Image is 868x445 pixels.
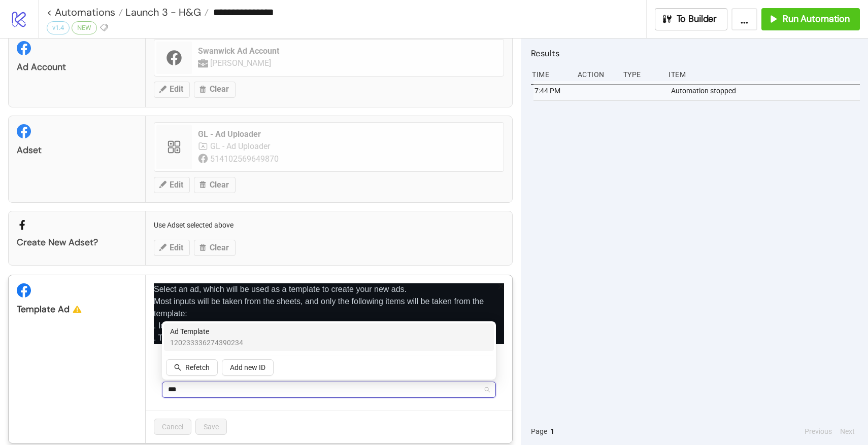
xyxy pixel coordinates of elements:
[802,426,835,437] button: Previous
[577,65,615,84] div: Action
[837,426,858,437] button: Next
[497,283,505,290] span: close
[47,21,70,34] div: v1.4
[531,426,547,437] span: Page
[195,419,227,435] button: Save
[731,8,757,30] button: ...
[667,65,860,84] div: Item
[170,337,243,348] span: 120233336274390234
[222,359,274,376] button: Add new ID
[47,7,123,17] a: < Automations
[230,363,265,372] span: Add new ID
[123,6,201,19] span: Launch 3 - H&G
[622,65,661,84] div: Type
[670,81,862,100] div: Automation stopped
[17,304,137,315] div: Template Ad
[677,13,717,25] span: To Builder
[123,7,209,17] a: Launch 3 - H&G
[168,382,481,397] input: Select ad id from list
[531,47,860,60] h2: Results
[783,13,850,25] span: Run Automation
[166,359,218,376] button: Refetch
[547,426,557,437] button: 1
[154,283,504,344] p: Select an ad, which will be used as a template to create your new ads. Most inputs will be taken ...
[185,363,210,372] span: Refetch
[531,65,570,84] div: Time
[533,81,572,100] div: 7:44 PM
[655,8,728,30] button: To Builder
[170,326,243,337] span: Ad Template
[174,364,181,371] span: search
[154,419,191,435] button: Cancel
[72,21,97,34] div: NEW
[761,8,860,30] button: Run Automation
[164,323,494,351] div: Ad Template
